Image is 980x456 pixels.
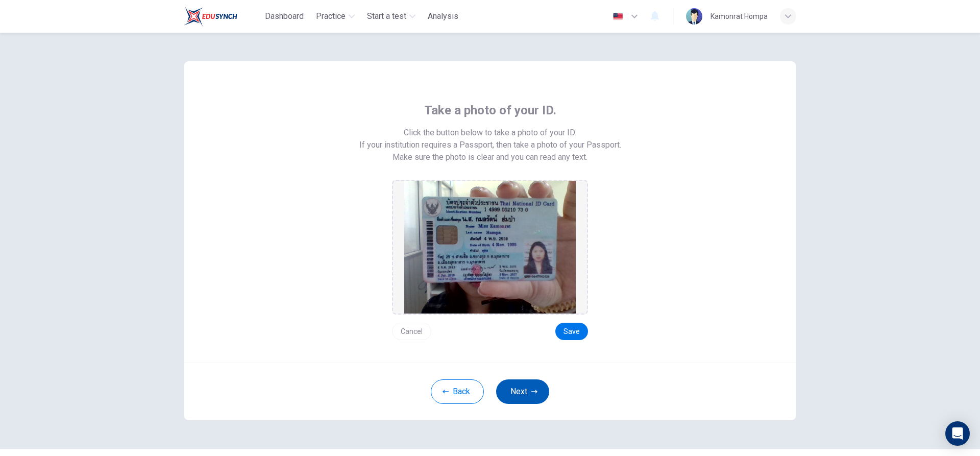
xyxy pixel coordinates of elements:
[424,7,462,26] button: Analysis
[184,6,261,27] a: Train Test logo
[392,323,431,340] button: Cancel
[363,7,420,26] button: Start a test
[710,10,768,22] div: Kamonrat Hompa
[393,151,587,163] span: Make sure the photo is clear and you can read any text.
[496,379,549,404] button: Next
[359,127,621,151] span: Click the button below to take a photo of your ID. If your institution requires a Passport, then ...
[611,13,624,20] img: en
[184,6,237,27] img: Train Test logo
[686,8,702,25] img: Profile picture
[424,102,556,118] span: Take a photo of your ID.
[555,323,588,340] button: Save
[945,421,970,446] div: Open Intercom Messenger
[265,10,304,22] span: Dashboard
[431,379,484,404] button: Back
[404,181,576,314] img: preview screemshot
[428,10,458,22] span: Analysis
[316,10,346,22] span: Practice
[367,10,406,22] span: Start a test
[261,7,308,26] button: Dashboard
[312,7,359,26] button: Practice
